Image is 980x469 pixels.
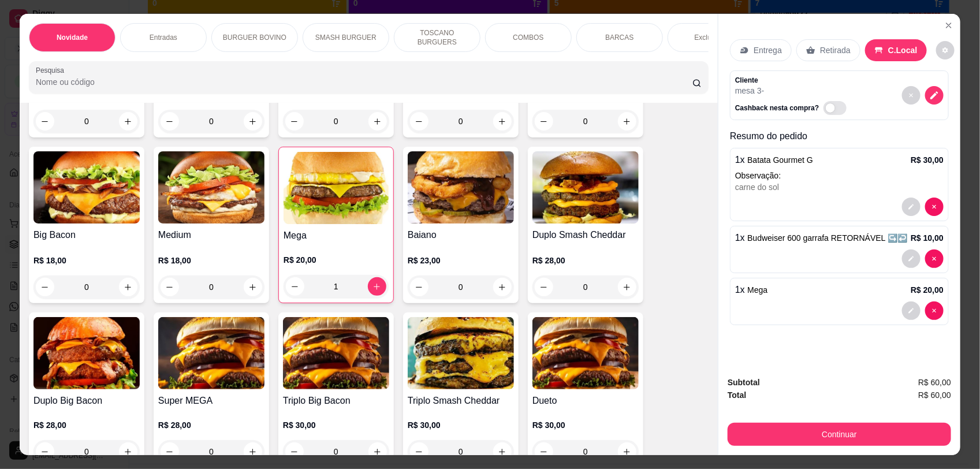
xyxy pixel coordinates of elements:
h4: Baiano [408,228,514,242]
button: increase-product-quantity [244,278,262,296]
button: decrease-product-quantity [286,277,304,296]
p: R$ 28,00 [33,419,140,431]
button: increase-product-quantity [244,112,262,131]
img: product-image [284,152,389,224]
img: product-image [532,317,639,389]
p: R$ 20,00 [284,254,389,266]
span: R$ 60,00 [918,376,951,389]
p: R$ 18,00 [158,255,264,266]
div: carne do sol [735,181,944,193]
button: decrease-product-quantity [410,278,428,296]
button: decrease-product-quantity [902,301,921,320]
p: R$ 30,00 [408,419,514,431]
p: Observação: [735,170,944,181]
img: product-image [33,317,140,389]
p: COMBOS [513,33,543,42]
p: R$ 18,00 [33,255,140,266]
button: decrease-product-quantity [36,112,54,131]
h4: Dueto [532,394,639,408]
button: increase-product-quantity [368,277,386,296]
button: decrease-product-quantity [285,112,304,131]
p: 1 x [735,231,907,245]
button: Continuar [728,423,951,446]
p: R$ 23,00 [408,255,514,266]
button: decrease-product-quantity [902,198,921,216]
button: decrease-product-quantity [925,250,944,268]
button: decrease-product-quantity [410,112,428,131]
button: increase-product-quantity [119,112,137,131]
p: 1 x [735,283,767,297]
p: R$ 10,00 [911,232,944,244]
p: R$ 30,00 [911,154,944,166]
button: increase-product-quantity [618,442,636,461]
button: decrease-product-quantity [902,86,921,105]
strong: Total [728,390,746,400]
p: Cashback nesta compra? [735,103,819,113]
button: increase-product-quantity [119,278,137,296]
p: R$ 28,00 [158,419,264,431]
button: decrease-product-quantity [161,278,179,296]
h4: Super MEGA [158,394,264,408]
p: Entrega [754,44,782,56]
span: Budweiser 600 garrafa RETORNÁVEL ↪️↩️ [747,233,907,243]
p: R$ 28,00 [532,255,639,266]
h4: Triplo Big Bacon [283,394,389,408]
p: mesa 3 - [735,85,851,96]
h4: Big Bacon [33,228,140,242]
p: Retirada [820,44,851,56]
img: product-image [408,151,514,224]
p: 1 x [735,153,813,167]
h4: Duplo Big Bacon [33,394,140,408]
button: decrease-product-quantity [535,112,553,131]
button: decrease-product-quantity [36,442,54,461]
p: Resumo do pedido [730,129,949,143]
button: increase-product-quantity [368,112,387,131]
button: decrease-product-quantity [285,442,304,461]
button: Close [940,16,958,35]
p: R$ 20,00 [911,284,944,296]
span: Mega [747,285,767,295]
button: decrease-product-quantity [902,250,921,268]
button: increase-product-quantity [368,442,387,461]
button: decrease-product-quantity [936,41,955,59]
button: decrease-product-quantity [925,198,944,216]
button: increase-product-quantity [493,112,512,131]
button: decrease-product-quantity [925,301,944,320]
button: increase-product-quantity [493,278,512,296]
strong: Subtotal [728,378,760,387]
button: increase-product-quantity [618,112,636,131]
button: decrease-product-quantity [161,442,179,461]
p: BURGUER BOVINO [223,33,286,42]
button: increase-product-quantity [618,278,636,296]
img: product-image [33,151,140,224]
span: Batata Gourmet G [747,155,813,165]
button: decrease-product-quantity [161,112,179,131]
span: R$ 60,00 [918,389,951,401]
label: Automatic updates [824,101,851,115]
button: decrease-product-quantity [535,278,553,296]
img: product-image [283,317,389,389]
p: C.Local [888,44,918,56]
p: SMASH BURGUER [315,33,377,42]
p: R$ 30,00 [283,419,389,431]
button: increase-product-quantity [244,442,262,461]
h4: Medium [158,228,264,242]
button: increase-product-quantity [493,442,512,461]
p: Cliente [735,76,851,85]
h4: Triplo Smash Cheddar [408,394,514,408]
p: R$ 30,00 [532,419,639,431]
button: decrease-product-quantity [410,442,428,461]
label: Pesquisa [36,65,68,75]
p: Novidade [57,33,88,42]
img: product-image [158,317,264,389]
img: product-image [158,151,264,224]
p: TOSCANO BURGUERS [404,28,471,47]
button: decrease-product-quantity [925,86,944,105]
button: decrease-product-quantity [535,442,553,461]
p: BARCAS [605,33,634,42]
button: decrease-product-quantity [36,278,54,296]
h4: Mega [284,229,389,243]
img: product-image [532,151,639,224]
p: Entradas [150,33,177,42]
img: product-image [408,317,514,389]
